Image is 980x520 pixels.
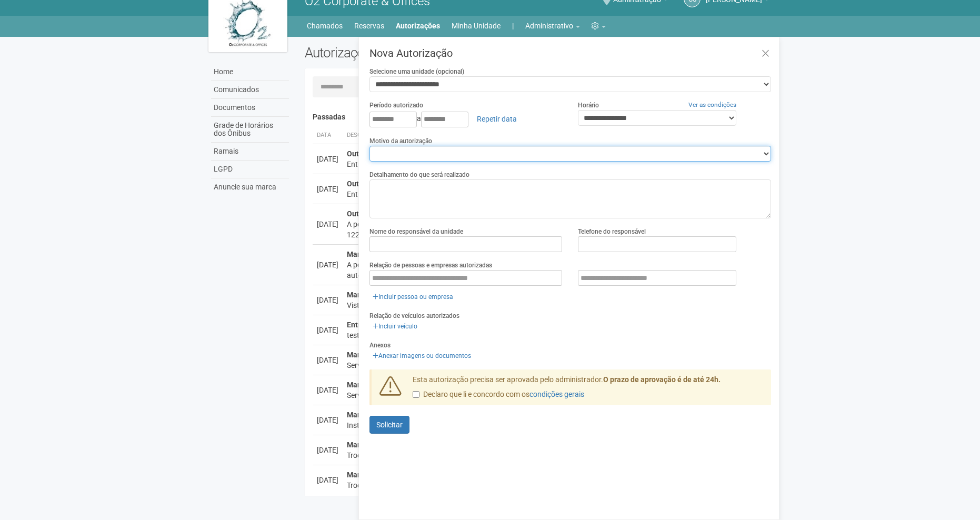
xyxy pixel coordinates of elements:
[211,99,289,117] a: Documentos
[347,300,729,311] div: Vistoria nos equipamentos da Eletromidia. Blocos 01, 05 e 08.
[369,350,474,362] a: Anexar imagens ou documentos
[347,321,373,329] strong: Entrega
[347,360,729,371] div: Serviço de marcenaria na unidade 5/426, a pedido da administração.
[313,127,343,144] th: Data
[512,18,514,33] a: |
[317,184,338,194] div: [DATE]
[525,18,580,33] a: Administrativo
[369,416,409,434] button: Solicitar
[369,341,391,350] label: Anexos
[317,295,338,305] div: [DATE]
[343,127,733,144] th: Descrição
[369,170,469,179] label: Detalhamento do que será realizado
[452,18,501,33] a: Minha Unidade
[405,375,771,405] div: Esta autorização precisa ser aprovada pelo administrador.
[211,143,289,161] a: Ramais
[317,355,338,365] div: [DATE]
[307,18,343,33] a: Chamados
[470,110,524,128] a: Repetir data
[211,117,289,143] a: Grade de Horários dos Ônibus
[317,475,338,485] div: [DATE]
[369,291,456,303] a: Incluir pessoa ou empresa
[317,154,338,164] div: [DATE]
[211,81,289,99] a: Comunicados
[369,261,492,270] label: Relação de pessoas e empresas autorizadas
[347,450,729,461] div: Troca de Perfil de Alumínio do toldo em pergolado - Bloco 9 | [GEOGRAPHIC_DATA]. Empresa C22 Toldos
[347,189,729,199] div: Entrada e [PERSON_NAME] de caçamba para retirada de entulho (solicitado pela administração).
[369,321,421,332] a: Incluir veículo
[603,375,721,384] strong: O prazo de aprovação é de até 24h.
[347,390,729,401] div: Serviço no terraço da unidade 4/401
[347,291,389,299] strong: Manutenção
[413,389,584,400] label: Declaro que li e concordo com os
[578,101,599,110] label: Horário
[592,18,606,33] a: Configurações
[347,209,369,218] strong: Outros
[347,259,729,281] div: A pedido da administração a empresa Alumbre está executando uma manutenção na sala do bloco 4/308...
[211,178,289,196] a: Anuncie sua marca
[347,250,389,258] strong: Manutenção
[347,420,729,431] div: Instalação de calha no telhado do bloco 9.
[688,101,736,108] a: Ver as condições
[347,159,729,169] div: Entrada de caçamba para retirada de resíduos de obra. A caçamba deve sair no dia 10/07.
[369,101,423,110] label: Período autorizado
[376,421,403,429] span: Solicitar
[211,63,289,81] a: Home
[317,259,338,270] div: [DATE]
[354,18,384,33] a: Reservas
[369,48,771,58] h3: Nova Autorização
[313,113,764,121] h4: Passadas
[347,179,369,188] strong: Outros
[369,311,459,321] label: Relação de veículos autorizados
[369,67,464,76] label: Selecione uma unidade (opcional)
[317,219,338,229] div: [DATE]
[347,351,389,359] strong: Manutenção
[347,330,729,341] div: teste
[317,445,338,455] div: [DATE]
[347,441,389,449] strong: Manutenção
[578,227,646,236] label: Telefone do responsável
[347,480,729,491] div: Troca de Perfil de Alumínio do toldo em pergolado - Bloco 9 | [GEOGRAPHIC_DATA].
[305,45,530,61] h2: Autorizações
[529,390,584,398] a: condições gerais
[317,325,338,335] div: [DATE]
[347,471,389,479] strong: Manutenção
[347,219,729,240] div: A pedido da administração a empresa TOLDOS [PERSON_NAME] estará instalando hoje às 19h o toldo ve...
[317,415,338,425] div: [DATE]
[347,381,389,389] strong: Manutenção
[317,385,338,395] div: [DATE]
[369,227,463,236] label: Nome do responsável da unidade
[347,411,389,419] strong: Manutenção
[396,18,440,33] a: Autorizações
[347,149,369,158] strong: Outros
[369,110,563,128] div: a
[211,161,289,178] a: LGPD
[413,391,419,398] input: Declaro que li e concordo com oscondições gerais
[369,136,432,146] label: Motivo da autorização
